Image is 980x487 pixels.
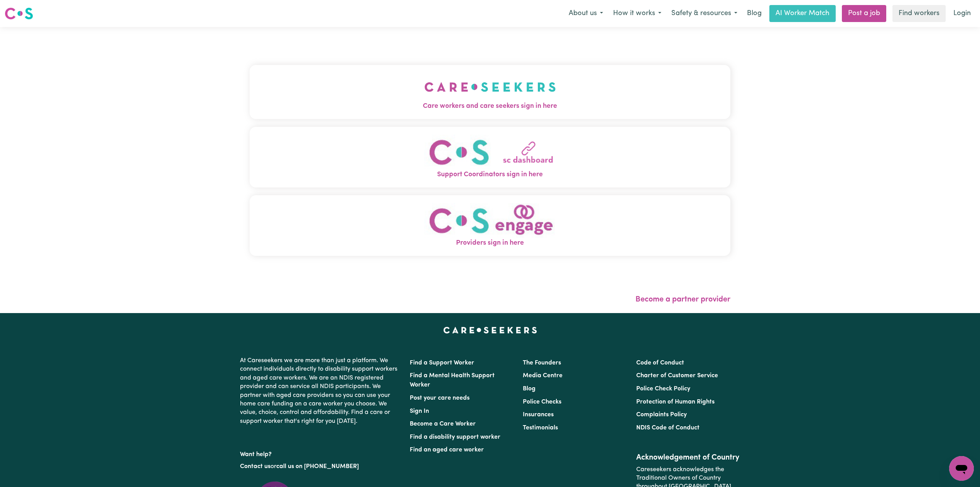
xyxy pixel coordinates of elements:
a: Find workers [892,5,946,22]
a: The Founders [523,360,561,366]
a: NDIS Code of Conduct [636,425,700,431]
a: call us on [PHONE_NUMBER] [276,463,359,470]
a: Protection of Human Rights [636,399,715,405]
a: Find a disability support worker [410,434,500,440]
button: Safety & resources [666,5,742,22]
a: Media Centre [523,373,563,379]
a: Careseekers logo [5,5,33,22]
a: Police Checks [523,399,561,405]
a: Testimonials [523,425,558,431]
button: Providers sign in here [250,195,730,256]
img: Careseekers logo [5,7,33,20]
span: Providers sign in here [250,238,730,248]
a: Code of Conduct [636,360,684,366]
a: Find a Support Worker [410,360,474,366]
a: Become a Care Worker [410,421,476,427]
span: Care workers and care seekers sign in here [250,101,730,111]
a: Careseekers home page [443,327,537,333]
h2: Acknowledgement of Country [636,453,740,462]
a: Find an aged care worker [410,447,484,453]
a: Post your care needs [410,395,470,401]
a: Contact us [240,463,270,470]
p: Want help? [240,447,400,459]
a: Blog [523,386,536,392]
p: At Careseekers we are more than just a platform. We connect individuals directly to disability su... [240,353,400,429]
button: How it works [608,5,666,22]
a: AI Worker Match [769,5,836,22]
iframe: Button to launch messaging window [949,456,974,481]
a: Become a partner provider [635,296,730,303]
a: Police Check Policy [636,386,690,392]
a: Complaints Policy [636,412,687,418]
a: Post a job [842,5,886,22]
button: Care workers and care seekers sign in here [250,65,730,119]
button: About us [564,5,608,22]
a: Login [949,5,975,22]
a: Find a Mental Health Support Worker [410,373,495,388]
button: Support Coordinators sign in here [250,127,730,187]
span: Support Coordinators sign in here [250,170,730,180]
a: Insurances [523,412,554,418]
a: Charter of Customer Service [636,373,718,379]
a: Blog [742,5,766,22]
a: Sign In [410,408,429,414]
p: or [240,459,400,474]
